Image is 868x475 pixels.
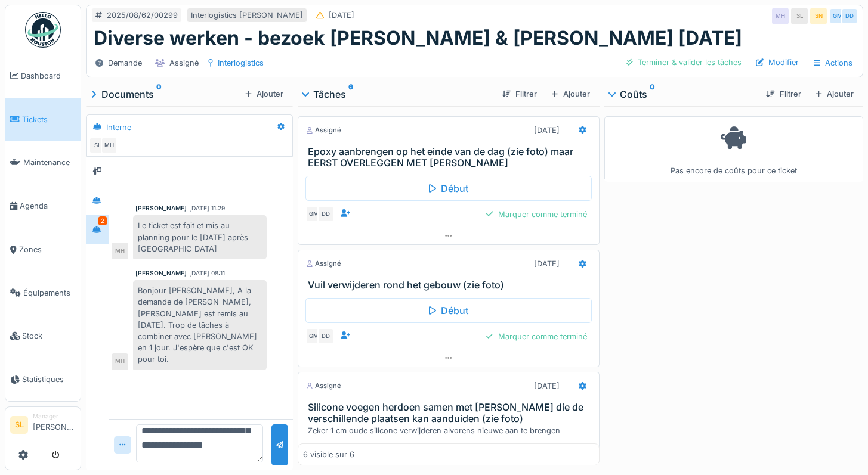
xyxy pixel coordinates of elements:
div: DD [317,206,334,222]
div: Interlogistics [PERSON_NAME] [191,10,303,21]
div: Pas encore de coûts pour ce ticket [612,122,855,177]
div: MH [112,243,128,259]
div: Actions [808,54,858,72]
div: Terminer & valider les tâches [622,54,746,70]
div: Documents [91,87,240,101]
div: Ajouter [240,86,288,102]
div: MH [772,8,789,24]
div: [DATE] [534,258,560,269]
div: Interne [106,122,131,133]
a: Dashboard [5,54,81,98]
div: 6 visible sur 6 [303,449,354,460]
div: Manager [33,412,76,421]
span: Dashboard [21,70,76,82]
span: Statistiques [22,374,76,385]
div: [PERSON_NAME] [135,269,187,278]
div: 2025/08/62/00299 [107,10,178,21]
a: Équipements [5,271,81,315]
div: DD [317,328,334,344]
div: [DATE] 11:29 [189,204,225,213]
div: Marquer comme terminé [481,328,591,344]
div: GM [305,328,322,344]
img: Badge_color-CXgf-gQk.svg [25,12,61,48]
a: Tickets [5,98,81,141]
div: Demande [108,57,142,69]
div: MH [112,353,128,370]
sup: 0 [156,87,162,101]
span: Stock [22,330,76,341]
span: Maintenance [23,157,76,168]
span: Agenda [20,200,76,212]
div: [DATE] [534,125,560,136]
div: [DATE] 08:11 [189,269,225,278]
div: GM [305,206,322,222]
div: Début [305,176,591,201]
div: Bonjour [PERSON_NAME], A la demande de [PERSON_NAME], [PERSON_NAME] est remis au [DATE]. Trop de ... [133,280,267,370]
a: Agenda [5,184,81,228]
div: DD [841,8,858,24]
div: Filtrer [761,86,805,102]
h3: Vuil verwijderen rond het gebouw (zie foto) [308,280,594,291]
div: Début [305,298,591,323]
div: [PERSON_NAME] [135,204,187,213]
div: Tâches [302,87,493,101]
li: [PERSON_NAME] [33,412,76,437]
h3: Silicone voegen herdoen samen met [PERSON_NAME] die de verschillende plaatsen kan aanduiden (zie ... [308,402,594,424]
div: MH [101,137,118,154]
div: Assigné [169,57,199,69]
div: SL [89,137,106,154]
span: Zones [19,244,76,255]
a: Statistiques [5,358,81,401]
div: Assigné [305,259,341,269]
h3: Epoxy aanbrengen op het einde van de dag (zie foto) maar EERST OVERLEGGEN MET [PERSON_NAME] [308,146,594,169]
div: Interlogistics [218,57,264,69]
div: Modifier [751,54,804,70]
div: GM [829,8,846,24]
div: Ajouter [811,86,858,102]
div: 2 [98,216,107,225]
div: [DATE] [329,10,354,21]
div: [DATE] [534,380,560,392]
div: Coûts [609,87,757,101]
sup: 6 [348,87,353,101]
span: Équipements [23,287,76,299]
div: Ajouter [546,86,594,102]
div: Marquer comme terminé [481,206,591,222]
h1: Diverse werken - bezoek [PERSON_NAME] & [PERSON_NAME] [DATE] [94,27,742,49]
div: Zeker 1 cm oude silicone verwijderen alvorens nieuwe aan te brengen [308,425,594,436]
a: Zones [5,228,81,271]
div: Assigné [305,381,341,391]
div: SL [791,8,808,24]
div: Filtrer [498,86,542,102]
span: Tickets [22,114,76,125]
div: SN [810,8,827,24]
a: Maintenance [5,141,81,185]
a: SL Manager[PERSON_NAME] [10,412,76,440]
a: Stock [5,315,81,358]
div: Assigné [305,125,341,135]
li: SL [10,416,28,434]
sup: 0 [650,87,655,101]
div: Le ticket est fait et mis au planning pour le [DATE] après [GEOGRAPHIC_DATA] [133,215,267,259]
